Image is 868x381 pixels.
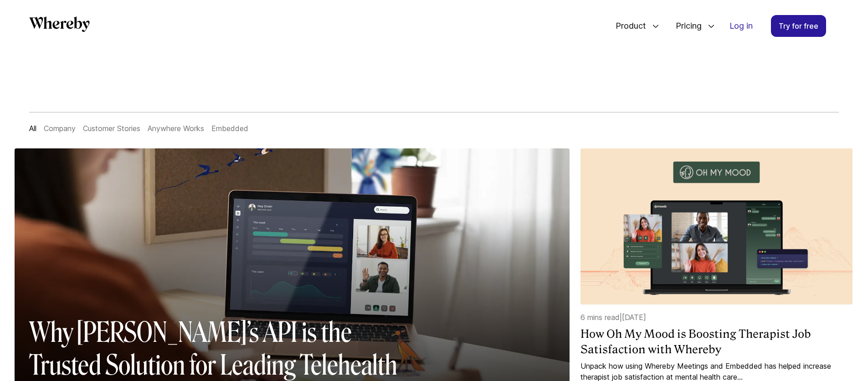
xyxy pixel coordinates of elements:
a: How Oh My Mood is Boosting Therapist Job Satisfaction with Whereby [580,326,853,357]
a: Embedded [211,124,248,133]
a: Log in [722,15,760,36]
p: 6 mins read | [DATE] [580,312,853,323]
svg: Whereby [29,16,90,32]
span: Pricing [667,11,704,41]
a: Anywhere Works [148,124,204,133]
span: Product [606,11,648,41]
a: Company [44,124,76,133]
a: All [29,124,36,133]
a: Customer Stories [83,124,140,133]
a: Whereby [29,16,90,35]
a: Try for free [771,15,826,37]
